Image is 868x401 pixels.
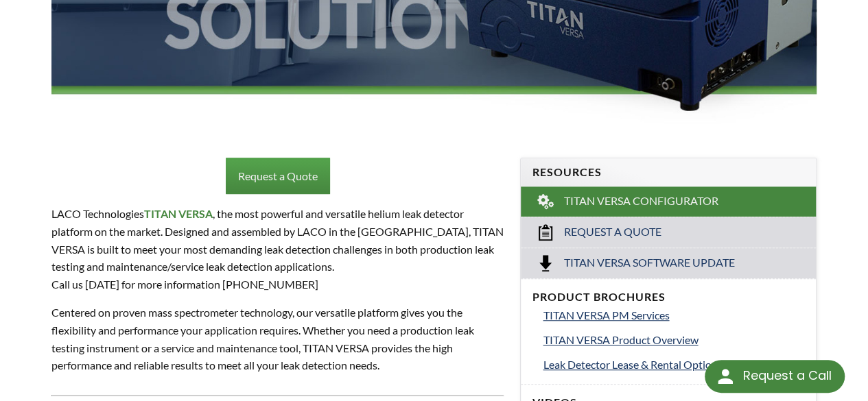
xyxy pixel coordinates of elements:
span: TITAN VERSA Product Overview [543,333,698,346]
img: round button [714,365,736,387]
a: TITAN VERSA PM Services [543,306,804,324]
span: Titan Versa Software Update [564,256,735,270]
h4: Resources [532,165,804,180]
span: Leak Detector Lease & Rental Options [543,358,722,371]
div: Request a Call [742,360,831,391]
a: TITAN VERSA Product Overview [543,331,804,349]
h4: Product Brochures [532,290,804,304]
span: Request a Quote [564,225,661,239]
a: TITAN VERSA Configurator [521,186,815,217]
span: TITAN VERSA Configurator [564,194,718,208]
a: Request a Quote [226,158,330,195]
a: Request a Quote [521,217,815,247]
span: TITAN VERSA PM Services [543,308,669,321]
p: Centered on proven mass spectrometer technology, our versatile platform gives you the flexibility... [51,304,504,374]
div: Request a Call [705,360,845,393]
a: Leak Detector Lease & Rental Options [543,356,804,374]
a: Titan Versa Software Update [521,247,815,278]
strong: TITAN VERSA [144,207,213,220]
p: LACO Technologies , the most powerful and versatile helium leak detector platform on the market. ... [51,205,504,293]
